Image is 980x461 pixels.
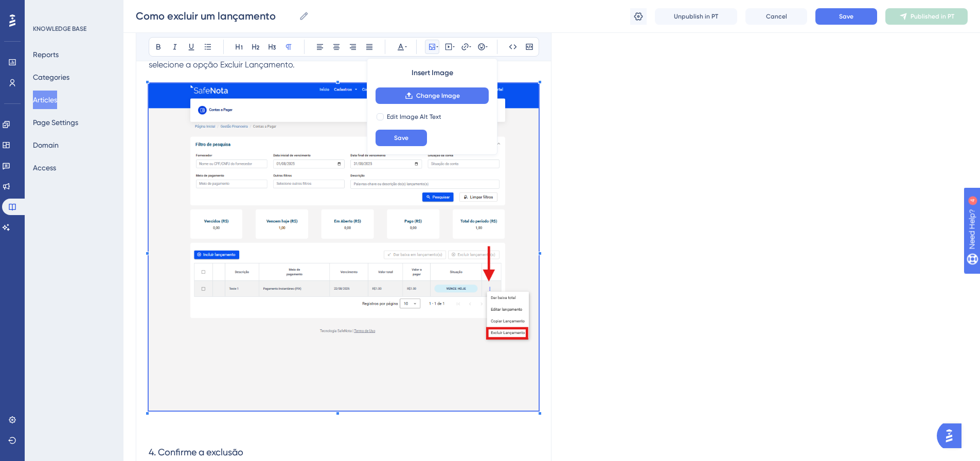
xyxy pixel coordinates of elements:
[33,113,78,132] button: Page Settings
[33,136,59,154] button: Domain
[136,9,295,23] input: Article Name
[937,420,968,451] iframe: UserGuiding AI Assistant Launcher
[33,91,57,109] button: Articles
[674,12,718,21] span: Unpublish in PT
[387,113,441,121] span: Edit Image Alt Text
[376,130,427,146] button: Save
[72,5,75,13] div: 4
[412,67,453,79] span: Insert Image
[815,8,877,25] button: Save
[33,68,69,86] button: Categories
[745,8,807,25] button: Cancel
[24,3,64,15] span: Need Help?
[33,158,56,177] button: Access
[149,47,508,69] span: Encontre o lançamento que deseja excluir. Em seguida, clique nos três pontinhos ao lado dele e se...
[766,12,787,21] span: Cancel
[839,12,853,21] span: Save
[394,134,408,142] span: Save
[885,8,968,25] button: Published in PT
[376,87,489,104] button: Change Image
[416,92,460,100] span: Change Image
[655,8,737,25] button: Unpublish in PT
[149,447,243,457] span: 4. Confirme a exclusão
[33,45,59,64] button: Reports
[33,25,86,33] div: KNOWLEDGE BASE
[911,12,954,21] span: Published in PT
